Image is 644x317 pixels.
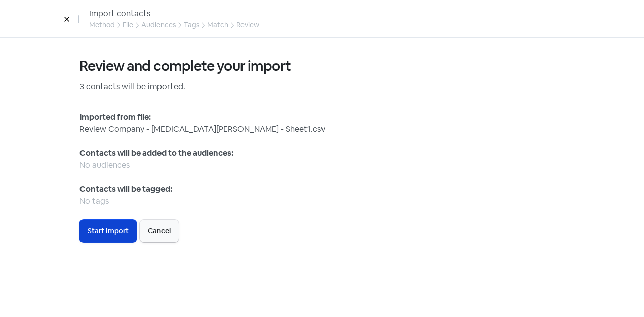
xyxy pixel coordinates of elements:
[79,159,565,171] div: No audiences
[141,20,176,30] div: Audiences
[79,195,565,207] div: No tags
[79,220,137,242] button: Start Import
[88,226,129,236] span: Start Import
[79,58,565,75] h3: Review and complete your import
[79,123,565,135] div: Review Company - [MEDICAL_DATA][PERSON_NAME] - Sheet1.csv
[207,20,228,30] div: Match
[89,8,259,20] div: Import contacts
[236,20,259,30] div: Review
[79,81,565,93] p: 3 contacts will be imported.
[79,148,233,158] b: Contacts will be added to the audiences:
[184,20,199,30] div: Tags
[123,20,133,30] div: File
[79,112,151,122] b: Imported from file:
[79,184,172,194] b: Contacts will be tagged:
[140,220,179,242] button: Cancel
[89,20,115,30] div: Method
